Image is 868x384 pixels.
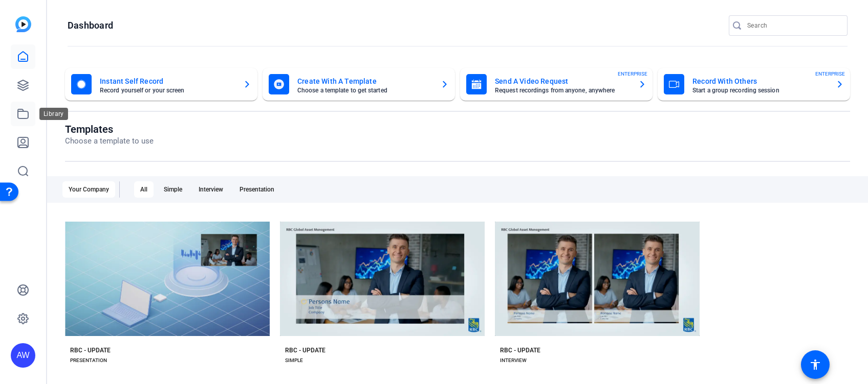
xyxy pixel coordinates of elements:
[62,181,115,198] div: Your Company
[65,68,257,101] button: Instant Self RecordRecord yourself or your screen
[692,75,828,87] mat-card-title: Record With Others
[11,343,35,368] div: AW
[500,346,540,354] div: RBC - UPDATE
[460,68,653,101] button: Send A Video RequestRequest recordings from anyone, anywhereENTERPRISE
[809,358,821,371] mat-icon: accessibility
[233,181,280,198] div: Presentation
[285,356,303,365] div: SIMPLE
[100,87,235,93] mat-card-subtitle: Record yourself or your screen
[70,346,111,354] div: RBC - UPDATE
[495,75,630,87] mat-card-title: Send A Video Request
[692,87,828,93] mat-card-subtitle: Start a group recording session
[297,75,432,87] mat-card-title: Create With A Template
[747,19,839,32] input: Search
[495,87,630,93] mat-card-subtitle: Request recordings from anyone, anywhere
[65,123,154,135] h1: Templates
[39,108,68,120] div: Library
[70,356,107,365] div: PRESENTATION
[100,75,235,87] mat-card-title: Instant Self Record
[815,70,845,78] span: ENTERPRISE
[192,181,229,198] div: Interview
[158,181,188,198] div: Simple
[658,68,850,101] button: Record With OthersStart a group recording sessionENTERPRISE
[68,19,113,32] h1: Dashboard
[263,68,455,101] button: Create With A TemplateChoose a template to get started
[15,16,31,32] img: blue-gradient.svg
[285,346,325,354] div: RBC - UPDATE
[500,356,527,365] div: INTERVIEW
[134,181,154,198] div: All
[297,87,432,93] mat-card-subtitle: Choose a template to get started
[65,135,154,147] p: Choose a template to use
[618,70,647,78] span: ENTERPRISE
